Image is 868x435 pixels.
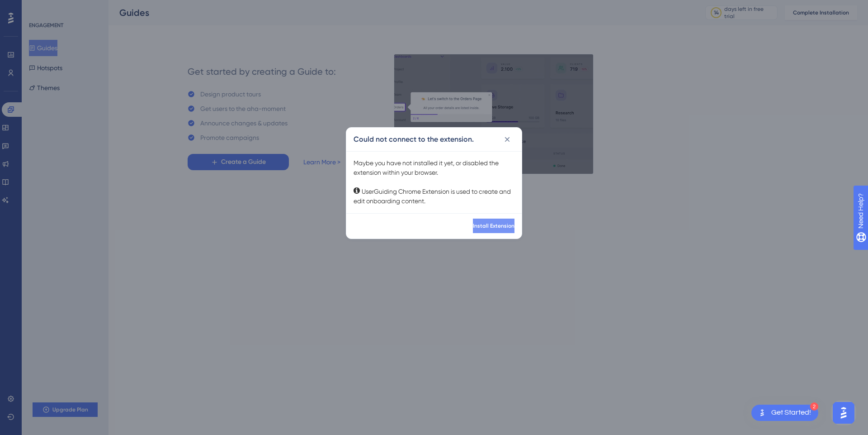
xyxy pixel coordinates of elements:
[830,399,857,426] iframe: UserGuiding AI Assistant Launcher
[810,402,818,411] div: 2
[771,408,811,418] div: Get Started!
[473,222,514,229] span: Install Extension
[751,405,818,421] div: Open Get Started! checklist, remaining modules: 2
[354,134,474,145] h2: Could not connect to the extension.
[757,407,768,418] img: launcher-image-alternative-text
[354,158,514,206] div: Maybe you have not installed it yet, or disabled the extension within your browser. UserGuiding C...
[21,2,57,13] span: Need Help?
